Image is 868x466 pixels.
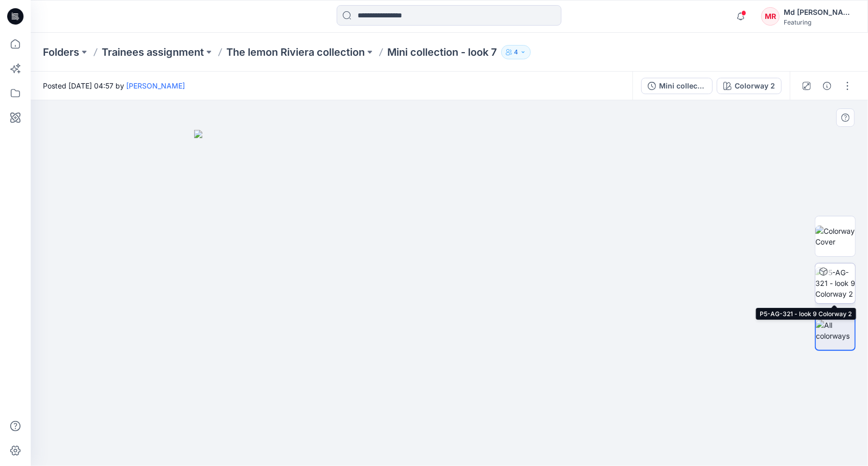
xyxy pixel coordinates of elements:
[501,45,531,59] button: 4
[43,80,185,91] span: Posted [DATE] 04:57 by
[659,80,706,92] div: Mini collection - look 7
[815,267,855,299] img: P5-AG-321 - look 9 Colorway 2
[387,45,497,59] p: Mini collection - look 7
[717,78,782,94] button: Colorway 2
[102,45,204,59] a: Trainees assignment
[514,47,518,58] p: 4
[784,18,855,26] div: Featuring
[816,320,855,341] img: All colorways
[735,80,775,92] div: Colorway 2
[761,7,780,26] div: MR
[126,81,185,90] a: [PERSON_NAME]
[819,78,835,94] button: Details
[226,45,365,59] a: The lemon Riviera collection
[43,45,79,59] a: Folders
[641,78,713,94] button: Mini collection - look 7
[815,226,855,247] img: Colorway Cover
[784,6,855,18] div: Md [PERSON_NAME][DEMOGRAPHIC_DATA]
